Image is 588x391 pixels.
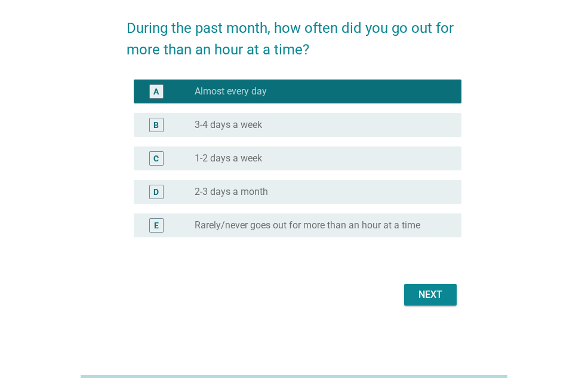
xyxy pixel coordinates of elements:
[414,288,447,302] div: Next
[154,219,159,231] div: E
[195,219,420,231] label: Rarely/never goes out for more than an hour at a time
[404,284,457,306] button: Next
[153,185,159,198] div: D
[153,118,159,131] div: B
[195,119,262,131] label: 3-4 days a week
[153,85,159,97] div: A
[127,5,461,60] h2: During the past month, how often did you go out for more than an hour at a time?
[195,152,262,164] label: 1-2 days a week
[153,152,159,164] div: C
[195,85,267,97] label: Almost every day
[195,186,268,198] label: 2-3 days a month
